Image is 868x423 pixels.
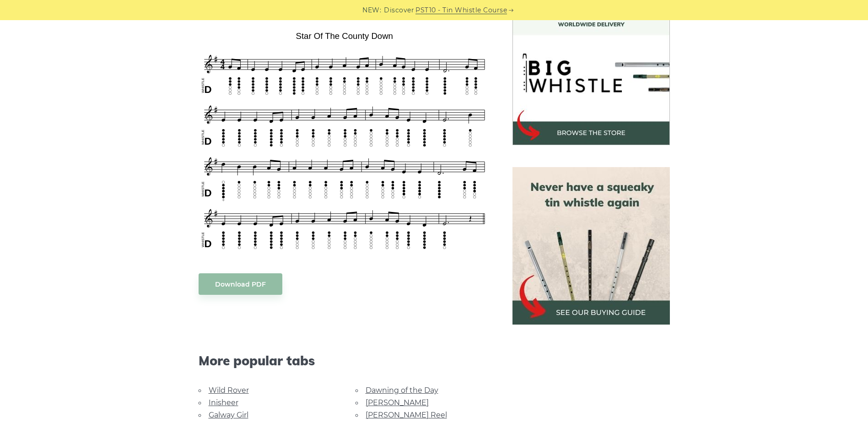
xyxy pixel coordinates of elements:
[415,5,507,16] a: PST10 - Tin Whistle Course
[209,411,248,419] a: Galway Girl
[366,386,438,395] a: Dawning of the Day
[366,398,429,407] a: [PERSON_NAME]
[384,5,414,16] span: Discover
[199,28,491,255] img: Star of the County Down Tin Whistle Tab & Sheet Music
[199,353,491,369] span: More popular tabs
[366,411,447,419] a: [PERSON_NAME] Reel
[362,5,381,16] span: NEW:
[209,398,238,407] a: Inisheer
[512,167,670,325] img: tin whistle buying guide
[199,273,282,295] a: Download PDF
[209,386,249,395] a: Wild Rover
